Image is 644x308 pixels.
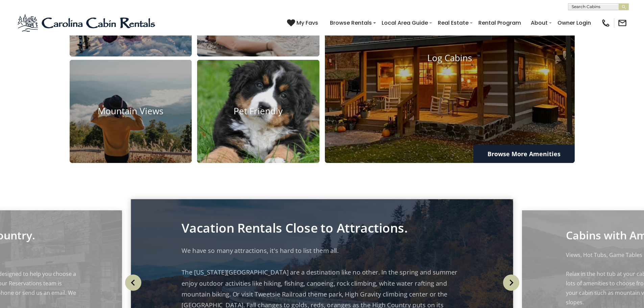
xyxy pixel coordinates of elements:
a: Real Estate [434,17,472,29]
a: Mountain Views [70,60,192,163]
img: phone-regular-black.png [601,18,611,28]
img: Blue-2.png [17,13,157,33]
a: Local Area Guide [378,17,431,29]
a: Browse More Amenities [473,145,575,163]
p: Vacation Rentals Close to Attractions. [182,222,462,233]
a: Rental Program [475,17,524,29]
a: My Favs [287,19,320,27]
img: mail-regular-black.png [618,18,627,28]
button: Previous [122,267,144,298]
a: Owner Login [554,17,594,29]
h4: Mountain Views [70,106,192,117]
button: Next [500,267,522,298]
a: Pet Friendly [197,60,319,163]
h4: Log Cabins [325,53,575,63]
span: My Favs [296,19,318,27]
h4: Pet Friendly [197,106,319,117]
img: arrow [125,275,141,291]
img: arrow [503,275,519,291]
a: Browse Rentals [327,17,375,29]
a: About [527,17,551,29]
